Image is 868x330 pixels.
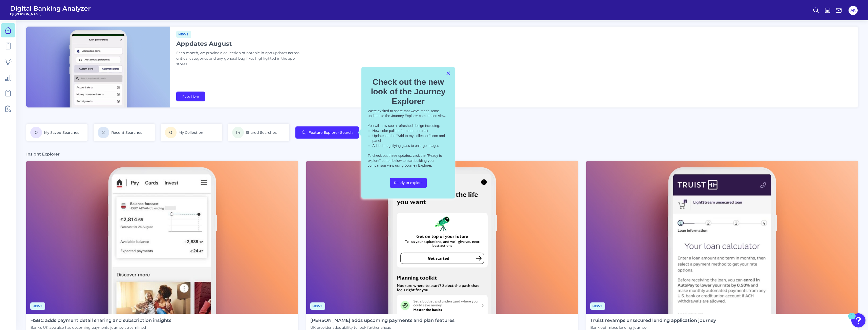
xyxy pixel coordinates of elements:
[30,302,45,310] span: News
[306,161,578,314] img: News - Phone (4).png
[26,161,298,314] img: News - Phone.png
[590,318,716,323] h4: Truist revamps unsecured lending application journey
[372,128,449,134] li: New color pallete for better contrast
[368,109,449,119] p: We're excited to share that we've made some updates to the Journey Explorer comparison view.
[851,316,853,323] div: 1
[246,130,277,135] span: Shared Searches
[390,178,427,188] button: Ready to explore
[30,318,171,323] h4: HSBC adds payment detail sharing and subscription insights
[590,325,716,330] p: Bank optimizes lending journey
[368,123,449,128] p: You will now see a refreshed design including:
[10,12,91,16] span: by [PERSON_NAME]
[310,302,325,310] span: News
[30,325,171,330] p: Bank’s UK app also has upcoming payments journey streamlined
[10,5,91,12] span: Digital Banking Analyzer
[309,130,353,135] span: Feature Explorer Search
[30,127,42,138] span: 0
[232,127,244,138] span: 14
[368,77,449,106] h2: Check out the new look of the Journey Explorer
[586,161,858,314] img: News - Phone (3).png
[310,325,454,330] p: UK provider adds ability to look further ahead
[372,134,449,143] li: Updates to the "Add to my collection" icon and panel
[176,92,205,101] a: Read More
[26,27,170,107] img: bannerImg
[165,127,177,138] span: 0
[26,151,60,157] h3: Insight Explorer
[851,313,865,327] button: Open Resource Center, 1 new notification
[44,130,79,135] span: My Saved Searches
[446,69,451,77] button: Close
[176,50,303,67] p: Each month, we provide a collection of notable in-app updates across critical categories and any ...
[111,130,142,135] span: Recent Searches
[179,130,203,135] span: My Collection
[310,318,454,323] h4: [PERSON_NAME] adds upcoming payments and plan features
[590,302,605,310] span: News
[849,6,858,15] button: AR
[176,40,303,47] h1: Appdates August
[372,143,449,148] li: Added magnifying glass to enlarge images
[176,31,191,38] span: News
[98,127,109,138] span: 2
[368,153,449,168] p: To check out these updates, click the "Ready to explore" button below to start building your comp...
